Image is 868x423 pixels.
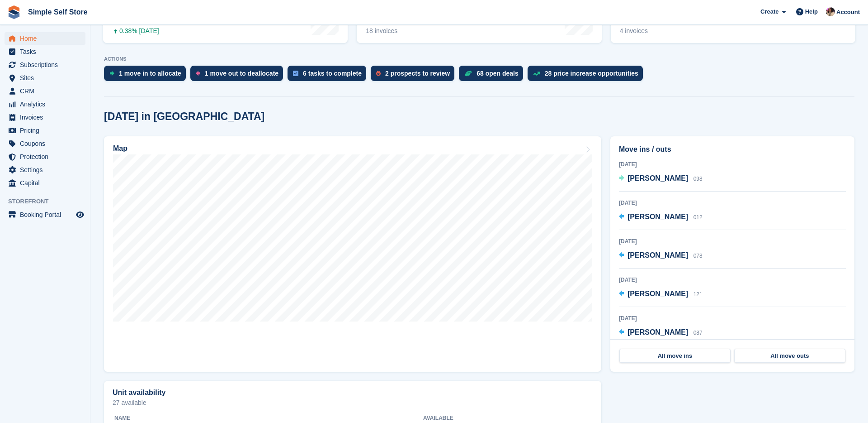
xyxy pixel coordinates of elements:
[119,70,181,77] div: 1 move in to allocate
[619,199,846,207] div: [DATE]
[104,56,854,62] p: ACTIONS
[826,7,835,16] img: Scott McCutcheon
[371,66,459,86] a: 2 prospects to review
[627,251,688,259] span: [PERSON_NAME]
[20,111,74,124] span: Invoices
[620,27,682,35] div: 4 invoices
[619,276,846,284] div: [DATE]
[5,137,85,150] a: menu
[627,328,688,336] span: [PERSON_NAME]
[693,253,703,259] span: 078
[619,314,846,322] div: [DATE]
[693,291,703,298] span: 121
[24,5,91,19] a: Simple Self Store
[112,27,162,35] div: 0.38% [DATE]
[5,177,85,189] a: menu
[805,7,818,16] span: Help
[8,197,90,206] span: Storefront
[376,71,381,76] img: prospect-51fa495bee0391a8d652442698ab0144808aea92771e9ea1ae160a38d050c398.svg
[20,150,74,163] span: Protection
[5,124,85,137] a: menu
[75,209,85,220] a: Preview store
[20,45,74,58] span: Tasks
[5,163,85,176] a: menu
[528,66,647,86] a: 28 price increase opportunities
[476,70,519,77] div: 68 open deals
[760,7,778,16] span: Create
[109,71,114,76] img: move_ins_to_allocate_icon-fdf77a2bb77ea45bf5b3d319d69a93e2d87916cf1d5bf7949dd705db3b84f3ca.svg
[20,32,74,45] span: Home
[533,72,540,76] img: price_increase_opportunities-93ffe204e8149a01c8c9dc8f82e8f89637d9d84a8eef4429ea346261dce0b2c0.svg
[5,45,85,58] a: menu
[619,173,703,185] a: [PERSON_NAME] 098
[5,111,85,124] a: menu
[293,71,298,76] img: task-75834270c22a3079a89374b754ae025e5fb1db73e45f91037f5363f120a921f8.svg
[20,98,74,111] span: Analytics
[366,27,433,35] div: 18 invoices
[459,66,528,86] a: 68 open deals
[303,70,362,77] div: 6 tasks to complete
[5,85,85,97] a: menu
[734,349,845,363] a: All move outs
[288,66,371,86] a: 6 tasks to complete
[627,174,688,182] span: [PERSON_NAME]
[836,8,860,17] span: Account
[113,389,165,397] h2: Unit availability
[5,32,85,45] a: menu
[104,136,601,372] a: Map
[619,288,703,300] a: [PERSON_NAME] 121
[20,72,74,84] span: Sites
[190,66,288,86] a: 1 move out to deallocate
[113,399,593,406] p: 27 available
[619,144,846,155] h2: Move ins / outs
[5,150,85,163] a: menu
[5,208,85,221] a: menu
[619,237,846,245] div: [DATE]
[5,58,85,71] a: menu
[104,111,264,123] h2: [DATE] in [GEOGRAPHIC_DATA]
[693,330,703,336] span: 087
[113,144,127,153] h2: Map
[619,327,703,339] a: [PERSON_NAME] 087
[627,290,688,298] span: [PERSON_NAME]
[196,71,200,76] img: move_outs_to_deallocate_icon-f764333ba52eb49d3ac5e1228854f67142a1ed5810a6f6cc68b1a99e826820c5.svg
[20,163,74,176] span: Settings
[464,70,472,77] img: deal-1b604bf984904fb50ccaf53a9ad4b4a5d6e5aea283cecdc64d6e3604feb123c2.svg
[205,70,278,77] div: 1 move out to deallocate
[693,214,703,221] span: 012
[20,208,74,221] span: Booking Portal
[20,137,74,150] span: Coupons
[7,5,21,19] img: stora-icon-8386f47178a22dfd0bd8f6a31ec36ba5ce8667c1dd55bd0f319d3a0aa187defe.svg
[20,177,74,189] span: Capital
[5,72,85,84] a: menu
[20,58,74,71] span: Subscriptions
[693,176,703,182] span: 098
[619,160,846,168] div: [DATE]
[619,349,731,363] a: All move ins
[619,211,703,223] a: [PERSON_NAME] 012
[20,124,74,137] span: Pricing
[619,250,703,262] a: [PERSON_NAME] 078
[20,85,74,97] span: CRM
[5,98,85,111] a: menu
[545,70,638,77] div: 28 price increase opportunities
[385,70,450,77] div: 2 prospects to review
[104,66,190,86] a: 1 move in to allocate
[627,213,688,221] span: [PERSON_NAME]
